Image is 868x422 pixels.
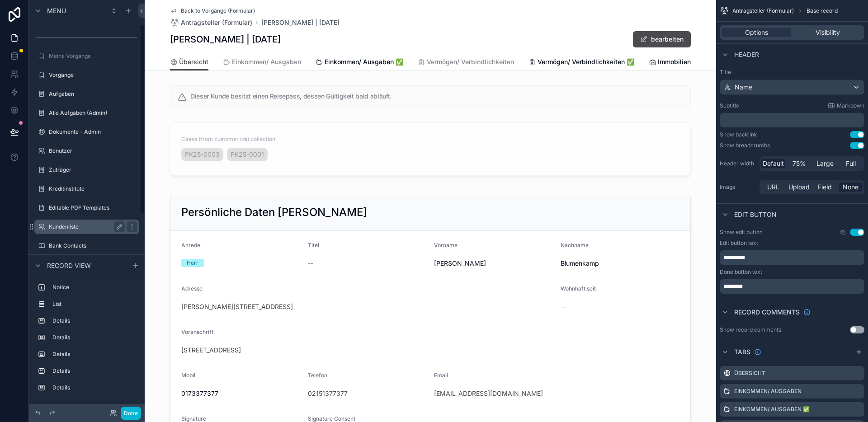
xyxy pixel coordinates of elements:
[170,7,255,14] a: Back to Vorgänge (Formular)
[49,223,121,230] label: Kundenliste
[52,367,136,375] label: Details
[170,54,208,71] a: Übersicht
[181,7,255,14] span: Back to Vorgänge (Formular)
[34,87,139,101] a: Aufgaben
[261,18,340,27] a: [PERSON_NAME] | [DATE]
[828,102,864,109] a: Markdown
[34,106,139,120] a: Alle Aufgaben (Admin)
[49,128,137,136] label: Dokumente - Admin
[325,57,403,66] span: Einkommen/ Ausgaben ✅
[538,57,634,66] span: Vermögen/ Verbindlichkeiten ✅
[734,347,750,356] span: Tabs
[734,308,800,317] span: Record comments
[720,131,757,138] div: Show backlink
[763,159,784,168] span: Default
[720,142,770,149] div: Show breadcrumbs
[49,90,137,98] label: Aufgaben
[734,406,810,413] label: Einkommen/ Ausgaben ✅
[734,50,759,59] span: Header
[767,183,779,192] span: URL
[34,239,139,253] a: Bank Contacts
[170,33,281,46] h1: [PERSON_NAME] | [DATE]
[223,54,301,72] a: Einkommen/ Ausgaben
[52,351,136,358] label: Details
[720,326,781,333] div: Show record comments
[49,242,137,249] label: Bank Contacts
[179,57,208,66] span: Übersicht
[734,370,765,377] label: Übersicht
[232,57,301,66] span: Einkommen/ Ausgaben
[745,28,768,37] span: Options
[49,147,137,155] label: Benutzer
[843,183,859,192] span: None
[34,144,139,158] a: Benutzer
[633,31,691,47] button: bearbeiten
[34,163,139,177] a: Zuträger
[52,317,136,324] label: Details
[735,83,752,92] span: Name
[720,113,864,127] div: scrollable content
[837,102,864,109] span: Markdown
[720,250,864,265] div: scrollable content
[316,54,403,72] a: Einkommen/ Ausgaben ✅
[47,261,91,270] span: Record view
[29,276,145,404] div: scrollable content
[734,388,802,395] label: Einkommen/ Ausgaben
[34,68,139,82] a: Vorgänge
[49,204,137,211] label: Editable PDF Templates
[34,201,139,215] a: Editable PDF Templates
[52,334,136,341] label: Details
[793,159,806,168] span: 75%
[816,159,834,168] span: Large
[121,407,141,420] button: Done
[52,300,136,308] label: List
[181,18,252,27] span: Antragsteller (Formular)
[818,183,832,192] span: Field
[720,183,756,191] label: Image
[732,7,794,14] span: Antragsteller (Formular)
[720,102,739,109] label: Subtitle
[649,54,721,72] a: Immobilienvermögen
[418,54,514,72] a: Vermögen/ Verbindlichkeiten
[427,57,514,66] span: Vermögen/ Verbindlichkeiten
[720,279,864,294] div: scrollable content
[34,182,139,196] a: Kreditinstitute
[846,159,856,168] span: Full
[49,185,137,192] label: Kreditinstitute
[734,210,777,219] span: Edit button
[49,109,137,117] label: Alle Aufgaben (Admin)
[49,71,137,79] label: Vorgänge
[34,49,139,63] a: Meine Vorgänge
[720,69,864,76] label: Title
[816,28,840,37] span: Visibility
[720,229,763,236] label: Show edit button
[807,7,838,14] span: Base record
[52,384,136,391] label: Details
[720,160,756,167] label: Header width
[720,80,864,95] button: Name
[34,220,139,234] a: Kundenliste
[528,54,634,72] a: Vermögen/ Verbindlichkeiten ✅
[658,57,721,66] span: Immobilienvermögen
[49,166,137,173] label: Zuträger
[788,183,810,192] span: Upload
[34,125,139,139] a: Dokumente - Admin
[720,239,758,247] label: Edit button text
[47,6,66,15] span: Menu
[49,52,137,60] label: Meine Vorgänge
[52,284,136,291] label: Notice
[170,18,252,27] a: Antragsteller (Formular)
[720,268,762,276] label: Done button text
